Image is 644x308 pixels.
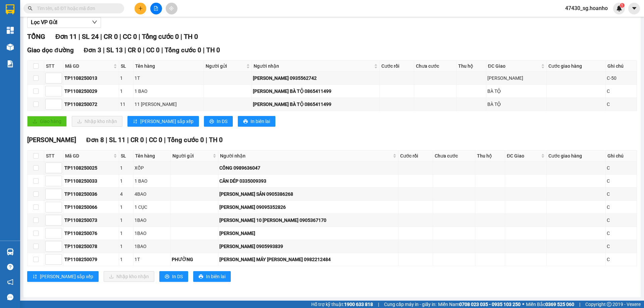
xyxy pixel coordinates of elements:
button: downloadNhập kho nhận [104,271,154,282]
span: printer [209,119,214,124]
div: C-50 [607,74,636,82]
div: TP1108250076 [64,230,118,237]
div: 11 [120,101,132,108]
div: C [607,230,636,237]
button: uploadGiao hàng [27,116,67,127]
span: Cung cấp máy in - giấy in: [384,301,436,308]
span: | [146,136,147,144]
th: Tên hàng [133,150,171,162]
span: Tổng cước 0 [142,33,179,41]
span: CR 0 [128,46,141,54]
span: TỔNG [27,33,45,41]
div: 1 [120,203,132,211]
button: printerIn biên lai [193,271,231,282]
div: 1 [120,177,132,185]
span: Decrease Value [54,194,62,199]
div: 1BAO [135,230,169,237]
span: Hỗ trợ kỹ thuật: [311,301,373,308]
span: Người gửi [172,152,211,160]
div: [PERSON_NAME] BÀ TỘ 0865411499 [253,101,378,108]
span: Increase Value [54,202,62,207]
strong: 0369 525 060 [545,302,574,307]
span: file-add [154,6,158,11]
div: 1 [120,164,132,172]
span: down [56,234,60,238]
span: sort-ascending [133,119,138,124]
span: Decrease Value [54,78,62,83]
span: Người nhận [254,62,373,70]
span: [PERSON_NAME] sắp xếp [140,118,194,125]
span: Đơn 3 [84,46,102,54]
span: | [119,33,121,41]
span: up [56,216,60,220]
div: 1 BAO [135,87,203,95]
div: TP1108250072 [64,101,118,108]
span: search [28,6,33,11]
span: TH 0 [184,33,198,41]
img: dashboard-icon [7,27,14,34]
span: | [143,46,145,54]
th: SL [119,150,133,162]
div: [PERSON_NAME] 10 [PERSON_NAME] 0905367170 [219,217,397,224]
span: Đơn 8 [86,136,104,144]
span: Increase Value [54,163,62,168]
span: | [203,46,205,54]
div: BÀ TỘ [487,101,545,108]
span: Decrease Value [54,220,62,225]
span: CR 0 [130,136,144,144]
th: Cước rồi [398,150,433,162]
td: TP1108250013 [63,72,119,85]
span: Increase Value [54,254,62,259]
span: up [56,177,60,181]
span: notification [7,279,13,285]
span: up [56,229,60,233]
div: C [607,164,636,172]
div: TP1108250013 [64,74,118,82]
div: TP1108250078 [64,243,118,250]
div: TP1108250033 [64,177,118,185]
span: Miền Bắc [526,301,574,308]
th: STT [44,150,63,162]
th: Thu hộ [475,150,505,162]
th: Chưa cước [433,150,476,162]
span: In DS [217,118,227,125]
span: ⚪️ [522,303,524,306]
span: Increase Value [54,215,62,220]
div: 1T [135,256,169,263]
div: [PERSON_NAME] 0935562742 [253,74,378,82]
span: down [56,208,60,212]
span: Tổng cước 0 [167,136,204,144]
span: | [106,136,107,144]
img: warehouse-icon [7,248,14,255]
span: [PERSON_NAME] sắp xếp [40,273,93,280]
span: SL 13 [106,46,123,54]
span: | [103,46,105,54]
div: 4 [120,190,132,198]
button: printerIn DS [159,271,188,282]
div: [PERSON_NAME] BÀ TỘ 0865411499 [253,87,378,95]
div: C [607,243,636,250]
td: TP1108250036 [63,188,119,201]
th: STT [44,61,63,72]
span: Decrease Value [54,181,62,186]
span: Người gửi [206,62,245,70]
div: 4BAO [135,190,169,198]
div: 11 [PERSON_NAME] [135,101,203,108]
div: [PERSON_NAME] 0905993839 [219,243,397,250]
th: Cước rồi [380,61,414,72]
div: [PERSON_NAME] SẢN 0905386268 [219,190,397,198]
span: | [206,136,207,144]
img: logo-vxr [6,4,14,14]
button: Lọc VP Gửi [27,17,101,28]
span: message [7,294,13,300]
div: TP1108250066 [64,203,118,211]
span: Lọc VP Gửi [31,18,57,26]
span: up [56,100,60,104]
th: Ghi chú [606,150,637,162]
span: printer [243,119,248,124]
button: file-add [150,3,162,14]
span: | [579,301,580,308]
input: Tìm tên, số ĐT hoặc mã đơn [37,5,116,12]
span: [PERSON_NAME] [27,136,76,144]
span: down [56,260,60,264]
